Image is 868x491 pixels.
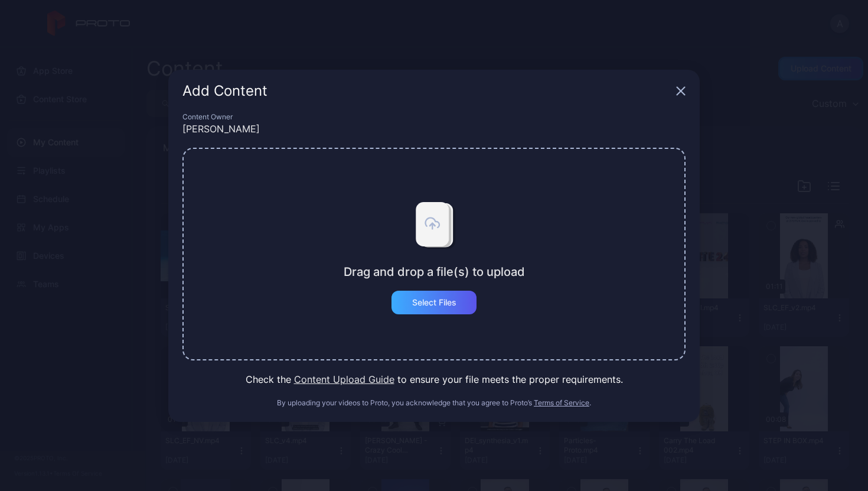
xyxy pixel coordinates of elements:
[182,372,686,386] div: Check the to ensure your file meets the proper requirements.
[294,372,394,386] button: Content Upload Guide
[182,122,686,136] div: [PERSON_NAME]
[182,112,686,122] div: Content Owner
[534,398,589,408] button: Terms of Service
[412,298,456,307] div: Select Files
[344,265,525,279] div: Drag and drop a file(s) to upload
[182,398,686,408] div: By uploading your videos to Proto, you acknowledge that you agree to Proto’s .
[182,84,671,98] div: Add Content
[391,291,477,314] button: Select Files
